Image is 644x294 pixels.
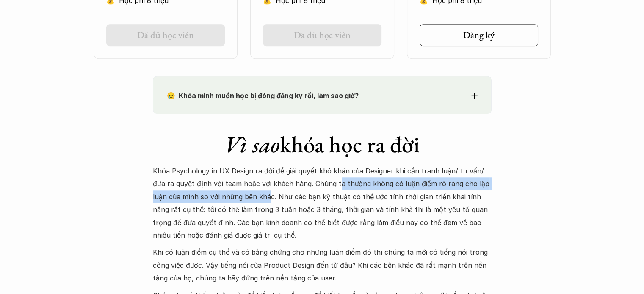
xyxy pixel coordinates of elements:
h5: Đã đủ học viên [294,30,351,41]
h1: khóa học ra đời [153,131,492,158]
a: Đăng ký [420,24,538,46]
em: Vì sao [224,129,280,159]
h5: Đăng ký [463,30,495,41]
h5: Đã đủ học viên [137,30,194,41]
p: Khi có luận điểm cụ thể và có bằng chứng cho những luận điểm đó thì chúng ta mới có tiếng nói tro... [153,246,492,284]
p: Khóa Psychology in UX Design ra đời để giải quyết khó khăn của Designer khi cần tranh luận/ tư vấ... [153,165,492,242]
strong: 😢 Khóa mình muốn học bị đóng đăng ký rồi, làm sao giờ? [167,91,359,100]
